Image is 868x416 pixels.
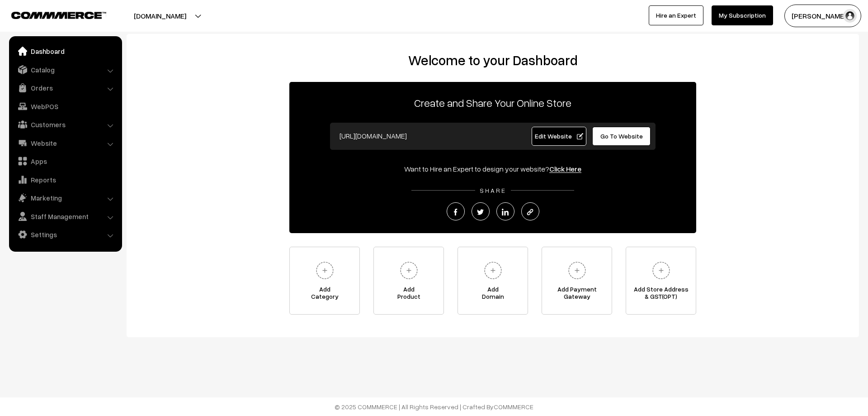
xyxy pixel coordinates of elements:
img: user [843,9,857,23]
img: COMMMERCE [11,12,106,19]
a: Catalog [11,62,119,78]
a: WebPOS [11,98,119,115]
img: plus.svg [565,258,590,283]
a: Staff Management [11,208,119,225]
img: plus.svg [481,258,505,283]
h2: Welcome to your Dashboard [136,52,850,68]
div: Want to Hire an Expert to design your website? [289,163,696,174]
a: Marketing [11,190,119,206]
a: Add Store Address& GST(OPT) [626,247,696,315]
a: Dashboard [11,43,119,59]
a: COMMMERCE [11,9,90,20]
img: plus.svg [396,258,421,283]
span: Add Store Address & GST(OPT) [626,286,696,304]
span: SHARE [475,186,511,194]
a: Settings [11,226,119,243]
a: AddProduct [373,247,444,315]
a: Reports [11,172,119,188]
img: plus.svg [649,258,674,283]
span: Edit Website [535,132,583,140]
a: Apps [11,153,119,169]
a: Go To Website [592,127,651,146]
span: Add Domain [458,286,528,304]
a: Website [11,135,119,151]
button: [PERSON_NAME] D [784,5,861,27]
span: Go To Website [600,132,643,140]
a: Customers [11,116,119,133]
a: AddCategory [289,247,360,315]
p: Create and Share Your Online Store [289,95,696,111]
button: [DOMAIN_NAME] [102,5,218,27]
a: Click Here [549,164,581,173]
a: Hire an Expert [649,5,703,25]
span: Add Category [290,286,359,304]
a: COMMMERCE [494,403,533,411]
a: My Subscription [712,5,773,25]
span: Add Product [374,286,443,304]
a: Add PaymentGateway [542,247,612,315]
span: Add Payment Gateway [542,286,612,304]
a: Edit Website [532,127,587,146]
a: Orders [11,80,119,96]
img: plus.svg [312,258,337,283]
a: AddDomain [458,247,528,315]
